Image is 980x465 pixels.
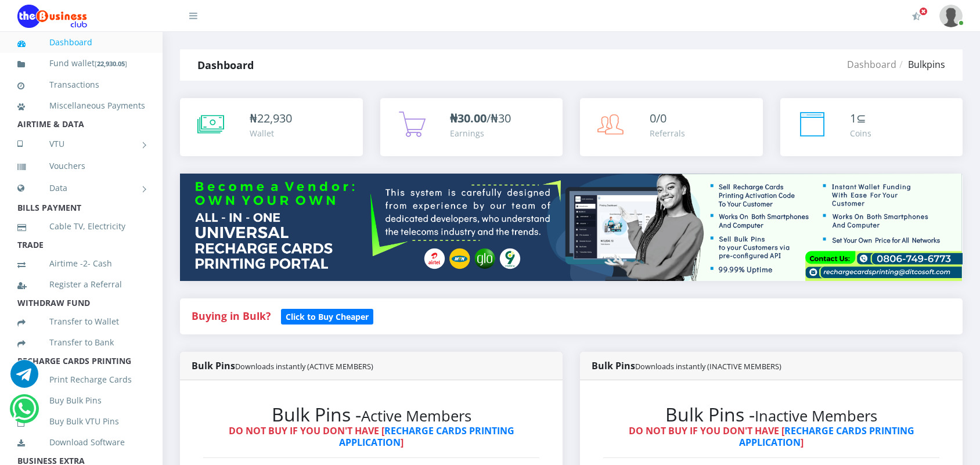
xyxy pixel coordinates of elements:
[450,110,511,126] span: /₦30
[17,408,145,435] a: Buy Bulk VTU Pins
[17,329,145,356] a: Transfer to Bank
[17,129,145,158] a: VTU
[95,59,127,68] small: [ ]
[17,387,145,414] a: Buy Bulk Pins
[17,250,145,277] a: Airtime -2- Cash
[12,403,36,423] a: Chat for support
[197,58,254,72] strong: Dashboard
[850,110,856,126] span: 1
[192,309,271,323] strong: Buying in Bulk?
[17,174,145,203] a: Data
[450,110,487,126] b: ₦30.00
[281,309,373,323] a: Click to Buy Cheaper
[235,361,373,372] small: Downloads instantly (ACTIVE MEMBERS)
[603,403,939,426] h2: Bulk Pins -
[896,57,945,71] li: Bulkpins
[286,311,369,322] b: Click to Buy Cheaper
[850,127,871,139] div: Coins
[180,98,363,156] a: ₦22,930 Wallet
[257,110,292,126] span: 22,930
[380,98,563,156] a: ₦30.00/₦30 Earnings
[17,429,145,456] a: Download Software
[17,71,145,98] a: Transactions
[650,110,666,126] span: 0/0
[592,359,781,372] strong: Bulk Pins
[650,127,685,139] div: Referrals
[850,110,871,127] div: ⊆
[17,153,145,179] a: Vouchers
[203,403,539,426] h2: Bulk Pins -
[17,366,145,393] a: Print Recharge Cards
[180,174,963,281] img: multitenant_rcp.png
[250,127,292,139] div: Wallet
[250,110,292,127] div: ₦
[17,213,145,240] a: Cable TV, Electricity
[17,50,145,77] a: Fund wallet[22,930.05]
[17,29,145,56] a: Dashboard
[229,424,514,448] strong: DO NOT BUY IF YOU DON'T HAVE [ ]
[339,424,514,448] a: RECHARGE CARDS PRINTING APPLICATION
[192,359,373,372] strong: Bulk Pins
[17,308,145,335] a: Transfer to Wallet
[847,58,896,71] a: Dashboard
[912,12,921,21] i: Activate Your Membership
[17,271,145,298] a: Register a Referral
[919,7,928,16] span: Activate Your Membership
[739,424,914,448] a: RECHARGE CARDS PRINTING APPLICATION
[17,92,145,119] a: Miscellaneous Payments
[17,5,87,28] img: Logo
[629,424,914,448] strong: DO NOT BUY IF YOU DON'T HAVE [ ]
[580,98,763,156] a: 0/0 Referrals
[450,127,511,139] div: Earnings
[755,406,877,426] small: Inactive Members
[939,5,963,27] img: User
[635,361,781,372] small: Downloads instantly (INACTIVE MEMBERS)
[10,369,38,388] a: Chat for support
[97,59,125,68] b: 22,930.05
[361,406,471,426] small: Active Members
